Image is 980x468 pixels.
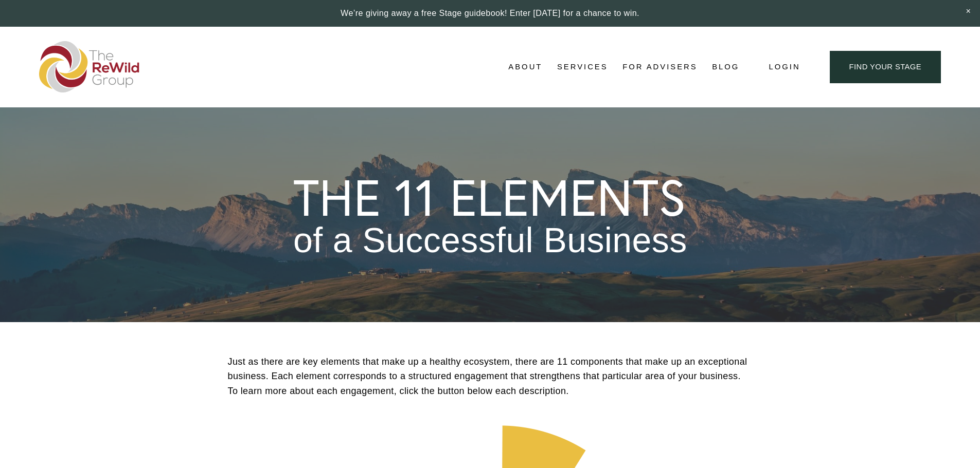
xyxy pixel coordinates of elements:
a: Login [769,60,800,74]
h1: THE 11 ELEMENTS [293,172,686,222]
a: For Advisers [622,60,697,75]
a: folder dropdown [557,60,608,75]
a: Blog [712,60,739,75]
img: The ReWild Group [39,41,140,92]
p: Just as there are key elements that make up a healthy ecosystem, there are 11 components that mak... [228,354,753,399]
span: About [508,60,542,74]
a: find your stage [830,51,941,83]
p: of a Successful Business [293,222,687,257]
a: folder dropdown [508,60,542,75]
span: Services [557,60,608,74]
